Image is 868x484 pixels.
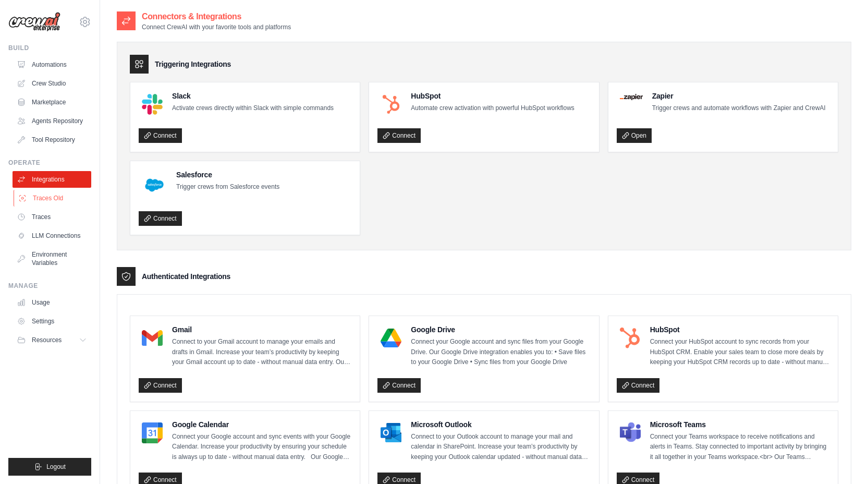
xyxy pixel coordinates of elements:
[650,337,829,368] p: Connect your HubSpot account to sync records from your HubSpot CRM. Enable your sales team to clo...
[381,94,401,115] img: HubSpot Logo
[172,103,334,114] p: Activate crews directly within Slack with simple commands
[617,378,660,393] a: Connect
[13,131,91,148] a: Tool Repository
[142,271,230,282] h3: Authenticated Integrations
[32,336,62,344] span: Resources
[13,171,91,188] a: Integrations
[381,422,401,443] img: Microsoft Outlook Logo
[155,59,231,69] h3: Triggering Integrations
[13,246,91,271] a: Environment Variables
[172,91,334,101] h4: Slack
[142,173,167,198] img: Salesforce Logo
[13,313,91,330] a: Settings
[411,432,590,463] p: Connect to your Outlook account to manage your mail and calendar in SharePoint. Increase your tea...
[13,56,91,73] a: Automations
[411,324,590,335] h4: Google Drive
[411,419,590,430] h4: Microsoft Outlook
[176,182,279,192] p: Trigger crews from Salesforce events
[8,44,91,52] div: Build
[8,12,60,32] img: Logo
[172,337,351,368] p: Connect to your Gmail account to manage your emails and drafts in Gmail. Increase your team’s pro...
[13,94,91,111] a: Marketplace
[13,332,91,348] button: Resources
[650,324,829,335] h4: HubSpot
[8,282,91,290] div: Manage
[381,328,401,348] img: Google Drive Logo
[172,324,351,335] h4: Gmail
[172,432,351,463] p: Connect your Google account and sync events with your Google Calendar. Increase your productivity...
[13,75,91,92] a: Crew Studio
[172,419,351,430] h4: Google Calendar
[14,190,92,207] a: Traces Old
[411,103,574,114] p: Automate crew activation with powerful HubSpot workflows
[139,128,182,143] a: Connect
[142,328,163,348] img: Gmail Logo
[139,378,182,393] a: Connect
[8,159,91,167] div: Operate
[142,422,163,443] img: Google Calendar Logo
[13,227,91,244] a: LLM Connections
[377,128,421,143] a: Connect
[142,23,291,31] p: Connect CrewAI with your favorite tools and platforms
[176,170,279,180] h4: Salesforce
[411,91,574,101] h4: HubSpot
[411,337,590,368] p: Connect your Google account and sync files from your Google Drive. Our Google Drive integration e...
[142,94,163,115] img: Slack Logo
[8,458,91,476] button: Logout
[13,209,91,225] a: Traces
[377,378,421,393] a: Connect
[617,128,652,143] a: Open
[13,113,91,129] a: Agents Repository
[652,103,826,114] p: Trigger crews and automate workflows with Zapier and CrewAI
[650,419,829,430] h4: Microsoft Teams
[139,211,182,226] a: Connect
[142,10,291,23] h2: Connectors & Integrations
[620,94,643,100] img: Zapier Logo
[13,294,91,311] a: Usage
[46,463,66,471] span: Logout
[652,91,826,101] h4: Zapier
[650,432,829,463] p: Connect your Teams workspace to receive notifications and alerts in Teams. Stay connected to impo...
[620,328,641,348] img: HubSpot Logo
[620,422,641,443] img: Microsoft Teams Logo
